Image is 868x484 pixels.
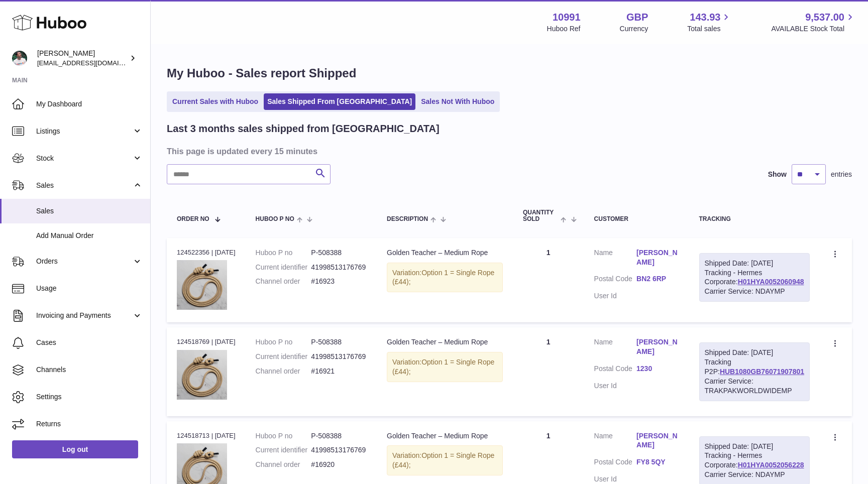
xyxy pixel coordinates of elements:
img: 109911711102352.png [177,260,227,310]
div: Golden Teacher – Medium Rope [387,248,503,258]
dt: User Id [594,291,636,301]
span: Option 1 = Single Rope (£44); [392,269,494,286]
div: 124518713 | [DATE] [177,431,236,440]
a: Sales Shipped From [GEOGRAPHIC_DATA] [264,93,415,110]
dt: Current identifier [256,352,311,361]
span: Add Manual Order [36,231,143,240]
dt: Huboo P no [256,248,311,258]
dd: P-508388 [311,431,367,441]
div: Currency [620,24,648,34]
dt: Channel order [256,277,311,286]
span: Option 1 = Single Rope (£44); [392,451,494,469]
dd: #16921 [311,367,367,376]
span: Usage [36,284,143,293]
div: Shipped Date: [DATE] [705,348,804,357]
h3: This page is updated every 15 minutes [167,146,849,157]
a: BN2 6RP [636,274,679,284]
a: [PERSON_NAME] [636,248,679,267]
div: Huboo Ref [547,24,581,34]
dt: Channel order [256,460,311,469]
dt: Postal Code [594,274,636,286]
h1: My Huboo - Sales report Shipped [167,65,852,81]
span: Channels [36,365,143,375]
div: 124518769 | [DATE] [177,337,236,346]
span: AVAILABLE Stock Total [771,24,856,34]
strong: 10991 [553,11,581,24]
div: Carrier Service: TRAKPAKWORLDWIDEMP [705,377,804,396]
div: Tracking P2P: [699,342,810,401]
div: Variation: [387,263,503,293]
a: [PERSON_NAME] [636,431,679,450]
dd: P-508388 [311,337,367,347]
dd: 41998513176769 [311,263,367,272]
strong: GBP [626,11,648,24]
span: Sales [36,181,132,190]
div: Tracking - Hermes Corporate: [699,253,810,302]
span: Listings [36,127,132,136]
img: timshieff@gmail.com [12,51,27,66]
span: Sales [36,206,143,216]
a: 1230 [636,364,679,374]
dt: Huboo P no [256,431,311,441]
a: [PERSON_NAME] [636,337,679,356]
span: Settings [36,392,143,402]
td: 1 [513,327,584,416]
a: H01HYA0052056228 [738,461,804,469]
a: H01HYA0052060948 [738,278,804,286]
dt: Current identifier [256,263,311,272]
a: Current Sales with Huboo [169,93,262,110]
div: Tracking [699,216,810,222]
div: Variation: [387,352,503,382]
dt: Huboo P no [256,337,311,347]
dd: #16923 [311,277,367,286]
span: Quantity Sold [523,209,558,222]
span: Stock [36,154,132,163]
span: Orders [36,257,132,266]
span: Order No [177,216,209,222]
td: 1 [513,238,584,322]
span: entries [831,170,852,179]
dt: Current identifier [256,445,311,455]
div: Shipped Date: [DATE] [705,442,804,451]
div: Golden Teacher – Medium Rope [387,337,503,347]
dd: 41998513176769 [311,352,367,361]
div: Shipped Date: [DATE] [705,259,804,268]
a: FY8 5QY [636,457,679,467]
div: 124522356 | [DATE] [177,248,236,257]
dd: #16920 [311,460,367,469]
span: [EMAIL_ADDRESS][DOMAIN_NAME] [37,59,148,67]
div: Variation: [387,445,503,475]
dt: Postal Code [594,457,636,469]
span: 9,537.00 [805,11,844,24]
dt: Name [594,431,636,453]
span: Invoicing and Payments [36,311,132,320]
dt: User Id [594,381,636,391]
div: Golden Teacher – Medium Rope [387,431,503,441]
a: HUB1080GB76071907801 [720,368,804,376]
dt: Name [594,248,636,270]
span: Huboo P no [256,216,294,222]
span: Total sales [687,24,732,34]
span: Description [387,216,428,222]
a: Log out [12,440,138,458]
dt: Postal Code [594,364,636,376]
span: Option 1 = Single Rope (£44); [392,358,494,376]
dt: User Id [594,474,636,484]
div: Customer [594,216,679,222]
label: Show [768,170,787,179]
div: [PERSON_NAME] [37,49,128,68]
a: 9,537.00 AVAILABLE Stock Total [771,11,856,34]
a: Sales Not With Huboo [417,93,498,110]
span: Cases [36,338,143,347]
dd: P-508388 [311,248,367,258]
img: 109911711102352.png [177,350,227,400]
h2: Last 3 months sales shipped from [GEOGRAPHIC_DATA] [167,122,440,136]
dt: Name [594,337,636,359]
div: Carrier Service: NDAYMP [705,470,804,479]
dt: Channel order [256,367,311,376]
span: Returns [36,419,143,429]
span: 143.93 [690,11,720,24]
a: 143.93 Total sales [687,11,732,34]
dd: 41998513176769 [311,445,367,455]
span: My Dashboard [36,99,143,109]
